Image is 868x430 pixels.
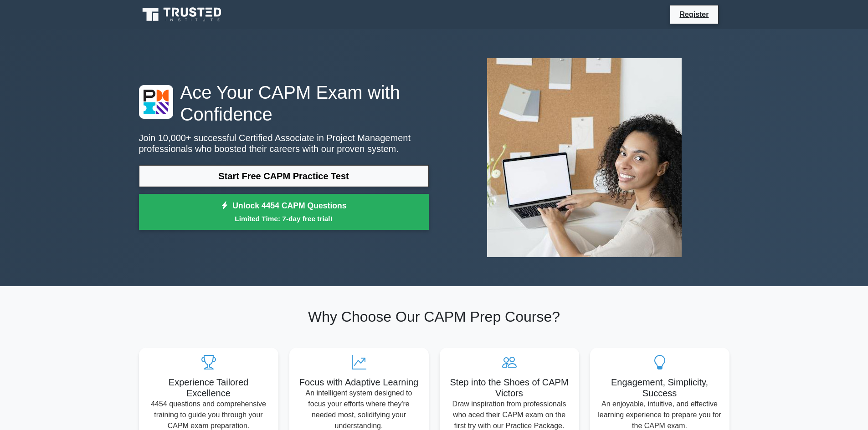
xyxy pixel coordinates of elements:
[139,81,429,125] h1: Ace Your CAPM Exam with Confidence
[674,9,714,20] a: Register
[597,377,722,399] h5: Engagement, Simplicity, Success
[139,194,429,230] a: Unlock 4454 CAPM QuestionsLimited Time: 7-day free trial!
[139,308,729,325] h2: Why Choose Our CAPM Prep Course?
[146,377,271,399] h5: Experience Tailored Excellence
[150,213,417,224] small: Limited Time: 7-day free trial!
[297,377,421,388] h5: Focus with Adaptive Learning
[447,377,572,399] h5: Step into the Shoes of CAPM Victors
[139,132,429,154] p: Join 10,000+ successful Certified Associate in Project Management professionals who boosted their...
[139,165,429,187] a: Start Free CAPM Practice Test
